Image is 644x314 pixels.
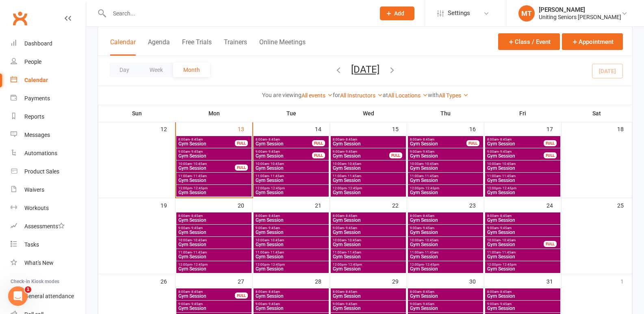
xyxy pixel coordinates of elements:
[501,263,516,266] span: - 12:45pm
[192,186,208,190] span: - 12:45pm
[617,122,632,135] div: 18
[410,218,481,223] span: Gym Session
[269,162,284,166] span: - 10:45am
[392,274,407,288] div: 29
[235,165,248,171] div: FULL
[182,38,212,56] button: Free Trials
[501,162,516,166] span: - 10:45am
[109,63,139,77] button: Day
[332,150,390,154] span: 9:00am
[332,230,404,235] span: Gym Session
[255,162,327,166] span: 10:00am
[383,92,388,98] strong: at
[267,226,280,230] span: - 9:45am
[11,162,86,181] a: Product Sales
[410,162,481,166] span: 10:00am
[487,302,559,306] span: 9:00am
[410,150,481,154] span: 9:00am
[484,105,562,122] th: Fri
[255,190,327,195] span: Gym Session
[546,198,561,212] div: 24
[499,290,512,294] span: - 8:45am
[332,218,404,223] span: Gym Session
[332,294,404,299] span: Gym Session
[346,162,361,166] span: - 10:45am
[332,306,404,311] span: Gym Session
[332,290,404,294] span: 8:00am
[421,150,434,154] span: - 9:45am
[344,214,357,218] span: - 8:45am
[332,166,404,171] span: Gym Session
[160,198,175,212] div: 19
[24,40,52,47] div: Dashboard
[410,174,481,178] span: 11:00am
[544,241,557,247] div: FULL
[178,218,250,223] span: Gym Session
[178,302,250,306] span: 9:00am
[410,214,481,218] span: 8:00am
[267,302,280,306] span: - 9:45am
[160,122,175,135] div: 12
[499,226,512,230] span: - 9:45am
[178,254,250,259] span: Gym Session
[501,186,516,190] span: - 12:45pm
[178,186,250,190] span: 12:00pm
[224,38,247,56] button: Trainers
[487,266,559,271] span: Gym Session
[178,263,250,266] span: 12:00pm
[392,198,407,212] div: 22
[617,198,632,212] div: 25
[487,214,559,218] span: 8:00am
[24,205,49,211] div: Workouts
[178,138,235,141] span: 8:00am
[238,274,252,288] div: 27
[487,154,544,158] span: Gym Session
[424,263,439,266] span: - 12:45pm
[487,238,544,242] span: 10:00am
[428,92,439,98] strong: with
[301,92,333,99] a: All events
[344,138,357,141] span: - 8:45am
[253,105,330,122] th: Tue
[410,263,481,266] span: 12:00pm
[332,178,404,183] span: Gym Session
[192,174,207,178] span: - 11:45am
[332,263,404,266] span: 12:00pm
[394,10,404,17] span: Add
[255,294,327,299] span: Gym Session
[178,290,235,294] span: 8:00am
[315,122,330,135] div: 14
[267,150,280,154] span: - 9:45am
[498,33,560,50] button: Class / Event
[546,122,561,135] div: 17
[410,186,481,190] span: 12:00pm
[255,186,327,190] span: 12:00pm
[148,38,170,56] button: Agenda
[332,238,404,242] span: 10:00am
[410,242,481,247] span: Gym Session
[24,241,39,248] div: Tasks
[346,174,361,178] span: - 11:45am
[448,4,470,22] span: Settings
[332,138,404,141] span: 8:00am
[421,214,434,218] span: - 8:45am
[333,92,340,98] strong: for
[192,263,208,266] span: - 12:45pm
[410,138,467,141] span: 8:00am
[620,274,632,288] div: 1
[410,238,481,242] span: 10:00am
[487,162,559,166] span: 10:00am
[487,141,544,146] span: Gym Session
[487,294,559,299] span: Gym Session
[24,293,74,299] div: General attendance
[421,226,434,230] span: - 9:45am
[190,302,203,306] span: - 9:45am
[11,236,86,254] a: Tasks
[107,8,369,19] input: Search...
[190,150,203,154] span: - 9:45am
[255,166,327,171] span: Gym Session
[487,306,559,311] span: Gym Session
[410,226,481,230] span: 9:00am
[487,166,559,171] span: Gym Session
[421,138,434,141] span: - 8:45am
